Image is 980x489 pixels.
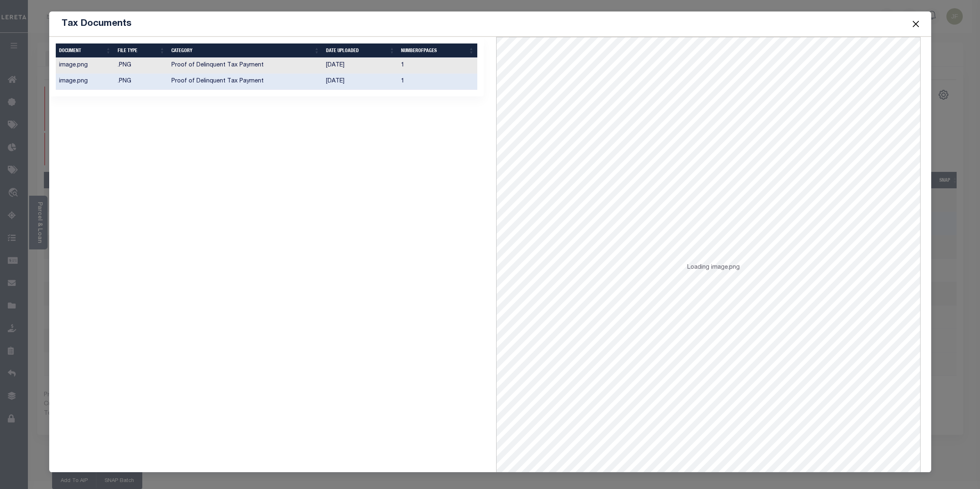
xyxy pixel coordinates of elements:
td: Proof of Delinquent Tax Payment [168,58,323,74]
td: [DATE] [323,58,398,74]
td: 1 [398,58,477,74]
th: NumberOfPages: activate to sort column ascending [398,43,477,58]
th: CATEGORY: activate to sort column ascending [168,43,323,58]
td: image.png [56,58,114,74]
td: .PNG [114,74,168,90]
span: Loading image.png [687,265,740,270]
th: DOCUMENT: activate to sort column ascending [56,43,114,58]
td: Proof of Delinquent Tax Payment [168,74,323,90]
td: image.png [56,74,114,90]
td: [DATE] [323,74,398,90]
th: FILE TYPE: activate to sort column ascending [114,43,168,58]
td: 1 [398,74,477,90]
td: .PNG [114,58,168,74]
th: Date Uploaded: activate to sort column ascending [323,43,398,58]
